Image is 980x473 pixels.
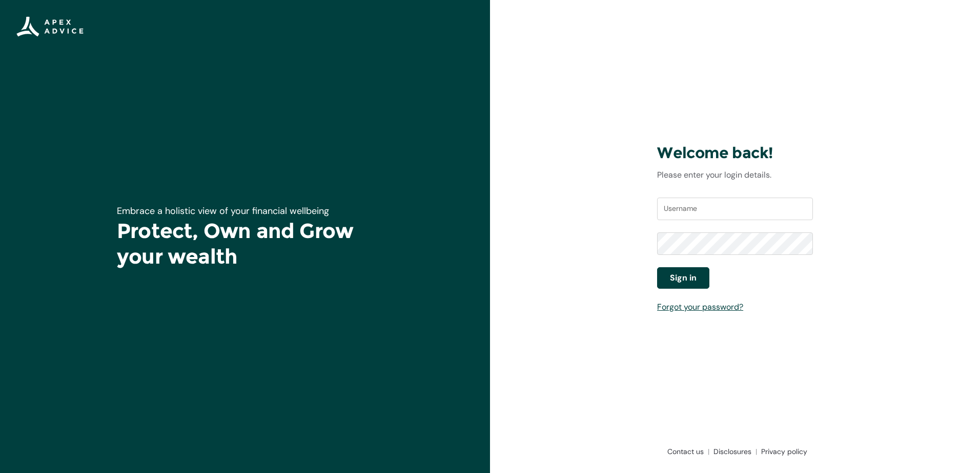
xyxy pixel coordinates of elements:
[117,218,373,269] h1: Protect, Own and Grow your wealth
[657,267,709,289] button: Sign in
[757,446,807,457] a: Privacy policy
[663,446,709,457] a: Contact us
[657,143,813,163] h3: Welcome back!
[657,302,743,312] a: Forgot your password?
[117,205,329,217] span: Embrace a holistic view of your financial wellbeing
[670,272,697,284] span: Sign in
[709,446,757,457] a: Disclosures
[657,198,813,220] input: Username
[657,169,813,181] p: Please enter your login details.
[16,16,84,37] img: Apex Advice Group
